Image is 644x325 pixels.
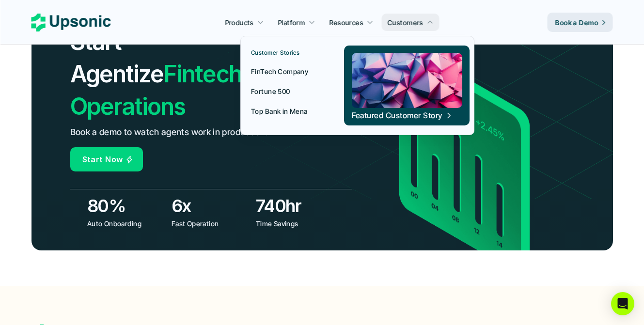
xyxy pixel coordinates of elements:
p: Book a Demo [555,17,598,28]
p: Products [225,17,253,28]
a: Featured Customer Story [344,46,470,125]
h3: 80% [87,194,167,218]
span: Featured Customer Story [352,111,453,120]
p: Time Savings [256,218,333,229]
a: Top Bank in Mena [245,102,327,120]
p: Customers [388,17,424,28]
p: Start Now [82,153,123,167]
a: Fortune 500 [245,82,327,100]
p: Top Bank in Mena [251,106,308,116]
p: Fast Operation [172,218,249,229]
p: Fortune 500 [251,86,290,96]
p: Auto Onboarding [87,218,164,229]
a: Products [219,14,269,31]
div: Open Intercom Messenger [611,292,634,315]
h3: 740hr [256,194,335,218]
a: FinTech Company [245,62,327,80]
p: Customer Stories [251,49,300,56]
p: Book a demo to watch agents work in production. [70,125,268,139]
p: Platform [278,17,305,28]
p: FinTech Company [251,66,308,77]
h3: 6x [172,194,251,218]
h2: Fintech Operations [70,25,296,123]
a: Book a Demo [548,13,613,32]
p: Featured Customer Story [352,114,442,117]
p: Resources [330,17,363,28]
